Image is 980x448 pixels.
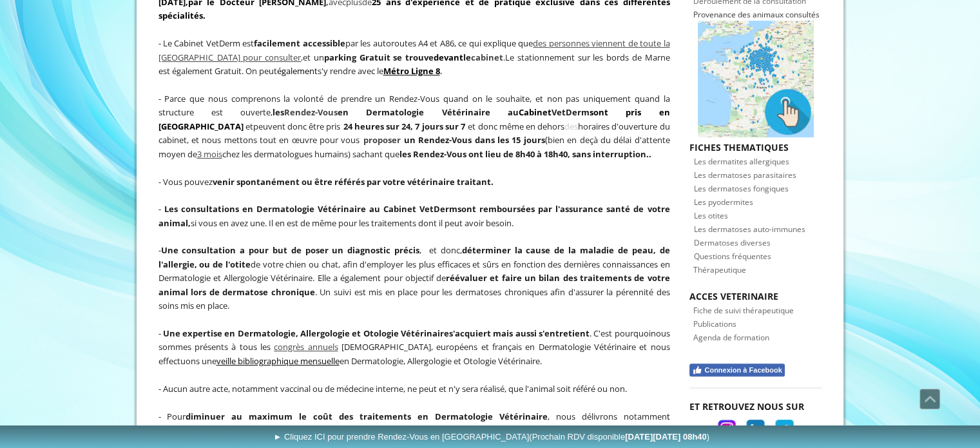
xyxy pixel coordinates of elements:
span: ) sachant que [348,148,651,160]
span: Agenda de formation [693,332,769,343]
span: - [159,203,161,215]
b: Les consultations en Dermatologie Vétérinaire au Cabinet VetDerm [164,203,457,215]
b: sont remboursées par l'assurance santé de votre animal, [159,203,670,229]
a: Les otites [694,209,728,221]
span: ► Cliquez ICI pour prendre Rendez-Vous en [GEOGRAPHIC_DATA] [273,432,709,442]
span: ou [323,106,334,118]
a: congrès annuels [274,341,338,353]
span: - , et donc, de votre chien ou chat, afin d'employer les plus efficaces et sûrs en fonction des d... [159,244,670,311]
span: - Aucun autre acte, notamment vaccinal ou de médecine interne, ne peut et n'y sera réalisé, que l... [159,383,627,394]
span: P [693,9,698,20]
strong: les Rendez-Vous ont lieu de 8h40 à 18h40, sans interruption.. [399,148,651,160]
a: Publications [693,317,736,329]
span: des animaux consultés [738,9,820,20]
a: 3 mois [197,148,222,160]
a: Les pyodermites [694,195,753,208]
b: s'acquiert mais aussi s'entretient [449,327,590,339]
a: Dermatoses diverses [694,236,771,248]
a: Défiler vers le haut [919,389,940,409]
a: Thérapeutique [693,263,746,275]
a: Fiche de suivi thérapeutique [693,304,794,316]
p: ( [159,92,670,161]
b: Vétérinaire [401,327,449,339]
a: Métro Ligne 8 [383,65,440,77]
span: parking Gratuit se trouve le [324,52,503,63]
a: Les dermatoses fongiques [694,182,789,194]
a: traitements en vrac [189,424,267,436]
span: - [159,327,161,339]
span: devant [434,52,463,63]
span: Rendez-V [284,106,323,118]
span: si vous en avez une. Il en est de même pour les traitements dont il peut avoir besoin. [191,217,514,229]
strong: un Rendez-Vous dans les 15 jours [404,134,545,146]
img: image.jpg [746,420,765,438]
span: sont pris en [GEOGRAPHIC_DATA] [159,106,670,132]
span: - Parce que nous comprenons la volonté de prendre un Rendez-Vous quand on le souhaite, et non pas... [159,93,670,119]
span: Les otites [694,210,728,221]
b: [DATE][DATE] 08h40 [625,432,707,442]
a: des personnes viennent de toute la [GEOGRAPHIC_DATA] pour consulter [159,37,670,63]
span: - Vous pouvez [159,176,494,188]
span: (Prochain RDV disponible ) [529,432,709,442]
span: des [564,121,578,132]
span: peuvent donc être pris [253,121,341,132]
span: Publications [693,318,736,329]
span: - Le Cabinet VetDerm est par les autoroutes A4 et A86, ce qui explique que et un Le stationnement... [159,37,670,77]
a: veille bibliographique mensuelle [216,355,340,367]
strong: déterminer la cause de la maladie de peau, de l'allergie, ou de l'otite [159,244,670,270]
strong: Une consultation a pour but de poser un diagnostic précis [161,244,420,256]
a: Questions fréquentes [694,249,771,262]
strong: les [273,106,338,118]
strong: ACCES VETERINAIRE [689,290,778,302]
span: Questions fréquentes [694,251,771,262]
a: Les dermatoses auto-immunes [694,222,805,235]
span: Les dermatoses fongiques [694,183,789,194]
span: Les dermatites allergiques [694,156,789,167]
span: . [383,65,442,77]
span: , [159,37,670,63]
span: . C'est pourquoi [590,327,651,339]
strong: réévaluer et faire un bilan des traitements de votre animal lors de dermatose chronique [159,272,670,298]
span: bien en deçà du délai d'attente moyen de chez les dermatologues humains [159,134,670,160]
span: Les dermatoses parasitaires [694,170,796,180]
a: Agenda de formation [693,331,769,343]
strong: ET RETROUVEZ NOUS SUR [689,400,804,413]
a: Les dermatoses parasitaires [694,168,796,180]
span: cabinet [471,52,503,63]
button: Connexion à Facebook [689,364,784,376]
img: image.jpg [718,420,736,438]
span: Les pyodermites [694,197,753,208]
span: en Dermatologie Vétérinaire au VetDerm [338,106,590,118]
span: . [503,52,505,63]
span: proposer [363,134,401,146]
a: rovenance [698,9,736,20]
span: également [277,65,318,77]
span: [DEMOGRAPHIC_DATA], européens et français en Dermatologie Vétérinaire et nous effectuons une en D... [159,341,670,367]
span: s [334,106,338,118]
span: Les dermatoses auto-immunes [694,224,805,235]
b: Une expertise en Dermatologie, Allergologie et Otologie [163,327,399,339]
strong: 24 heures sur 24, 7 jours sur 7 [343,121,465,132]
img: image.jpg [775,420,794,438]
strong: accessible [303,37,345,49]
strong: diminuer au maximum le coût des traitements en Dermatologie Vétérinaire [186,411,547,422]
span: Thérapeutique [693,264,746,275]
span: Fiche de suivi thérapeutique [693,305,794,316]
span: Dermatoses diverses [694,237,771,248]
span: Défiler vers le haut [920,389,939,409]
span: facilement [254,37,300,49]
a: Les dermatites allergiques [694,155,789,167]
strong: venir spontanément ou être référés par votre vétérinaire traitant. [213,176,494,188]
strong: FICHES THEMATIQUES [689,141,789,153]
span: et [245,121,253,132]
span: Cabinet [519,106,552,118]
